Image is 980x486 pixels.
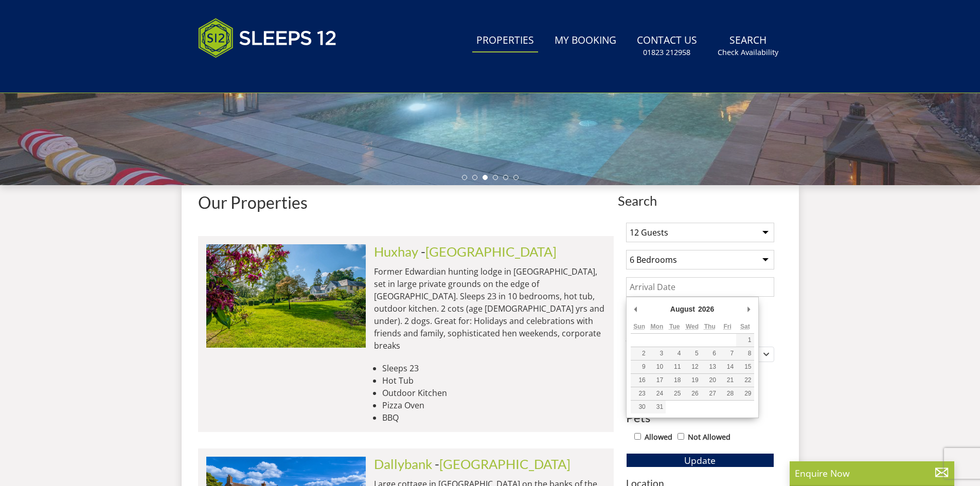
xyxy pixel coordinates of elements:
[631,347,648,360] button: 2
[626,277,774,297] input: Arrival Date
[736,374,754,387] button: 22
[631,401,648,413] button: 30
[618,193,782,208] span: Search
[736,334,754,347] button: 1
[688,431,730,443] label: Not Allowed
[626,453,774,467] button: Update
[684,454,716,466] span: Update
[374,244,418,259] a: Huxhay
[631,301,641,317] button: Previous Month
[723,323,731,330] abbr: Friday
[374,265,605,352] p: Former Edwardian hunting lodge in [GEOGRAPHIC_DATA], set in large private grounds on the edge of ...
[669,323,680,330] abbr: Tuesday
[701,347,719,360] button: 6
[643,47,690,58] small: 01823 212958
[736,361,754,373] button: 15
[421,244,557,259] span: -
[701,387,719,400] button: 27
[374,456,432,472] a: Dallybank
[198,193,614,211] h1: Our Properties
[701,374,719,387] button: 20
[439,456,571,472] a: [GEOGRAPHIC_DATA]
[736,387,754,400] button: 29
[633,29,701,63] a: Contact Us01823 212958
[648,401,666,413] button: 31
[645,431,672,443] label: Allowed
[382,387,605,399] li: Outdoor Kitchen
[382,374,605,387] li: Hot Tub
[382,399,605,411] li: Pizza Oven
[666,387,683,400] button: 25
[697,301,716,317] div: 2026
[633,323,645,330] abbr: Sunday
[740,323,750,330] abbr: Saturday
[666,347,683,360] button: 4
[719,361,736,373] button: 14
[683,387,701,400] button: 26
[382,411,605,424] li: BBQ
[683,374,701,387] button: 19
[472,29,538,52] a: Properties
[382,362,605,374] li: Sleeps 23
[631,387,648,400] button: 23
[206,244,366,347] img: duxhams-somerset-holiday-accomodation-sleeps-12.original.jpg
[669,301,697,317] div: August
[193,70,301,79] iframe: Customer reviews powered by Trustpilot
[686,323,699,330] abbr: Wednesday
[550,29,620,52] a: My Booking
[425,244,557,259] a: [GEOGRAPHIC_DATA]
[648,387,666,400] button: 24
[718,47,778,58] small: Check Availability
[683,347,701,360] button: 5
[666,361,683,373] button: 11
[626,411,774,424] h3: Pets
[704,323,716,330] abbr: Thursday
[736,347,754,360] button: 8
[719,374,736,387] button: 21
[631,374,648,387] button: 16
[719,387,736,400] button: 28
[795,466,949,480] p: Enquire Now
[701,361,719,373] button: 13
[648,374,666,387] button: 17
[648,361,666,373] button: 10
[651,323,664,330] abbr: Monday
[631,361,648,373] button: 9
[648,347,666,360] button: 3
[666,374,683,387] button: 18
[744,301,754,317] button: Next Month
[714,29,782,63] a: SearchCheck Availability
[683,361,701,373] button: 12
[435,456,571,472] span: -
[719,347,736,360] button: 7
[198,12,337,64] img: Sleeps 12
